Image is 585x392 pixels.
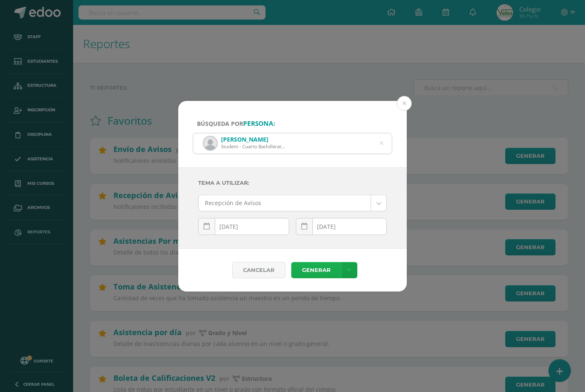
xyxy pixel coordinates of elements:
[199,218,289,235] input: Fecha inicial
[243,119,275,128] strong: persona:
[232,262,285,278] div: Cancelar
[221,135,285,143] div: [PERSON_NAME]
[221,143,285,149] div: Student - Cuarto Bachillerato Secundaria
[193,133,392,154] input: ej. Nicholas Alekzander, etc.
[199,195,386,211] a: Recepción de Avisos
[296,218,386,235] input: Fecha final
[198,174,387,191] label: Tema a Utilizar:
[291,262,341,278] a: Generar
[204,137,217,150] img: 0ce591f6c5bb341b09083435ff076bde.png
[205,195,364,211] span: Recepción de Avisos
[397,96,412,111] button: Close (Esc)
[197,120,275,127] span: Búsqueda por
